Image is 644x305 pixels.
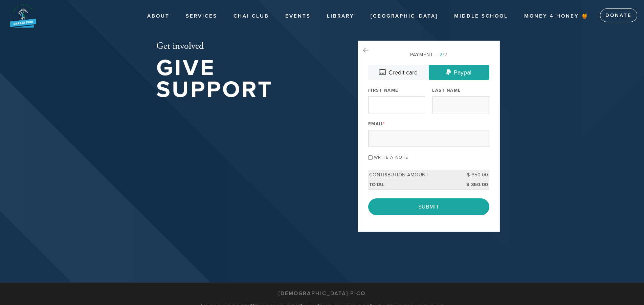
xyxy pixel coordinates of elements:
span: This field is required. [383,121,385,127]
label: Write a note [374,155,408,160]
label: Last Name [432,87,461,93]
span: 2 [440,52,443,58]
h3: [DEMOGRAPHIC_DATA] Pico [279,290,365,297]
h1: Give Support [156,57,336,101]
a: [GEOGRAPHIC_DATA] [365,10,443,23]
a: Money 4 Honey 🍯 [519,10,594,23]
a: Donate [600,8,637,22]
input: Submit [368,198,489,215]
a: Middle School [449,10,513,23]
a: Paypal [429,65,489,80]
td: $ 350.00 [459,170,489,180]
a: Events [280,10,316,23]
label: Email [368,121,385,127]
a: Chai Club [228,10,274,23]
td: Total [368,180,459,190]
td: $ 350.00 [459,180,489,190]
h2: Get involved [156,41,336,52]
a: Credit card [368,65,429,80]
a: Library [322,10,359,23]
div: Payment [368,51,489,58]
a: Services [181,10,222,23]
span: /2 [436,52,447,58]
a: About [142,10,175,23]
label: First Name [368,87,399,93]
img: New%20BB%20Logo_0.png [10,3,36,28]
td: Contribution Amount [368,170,459,180]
